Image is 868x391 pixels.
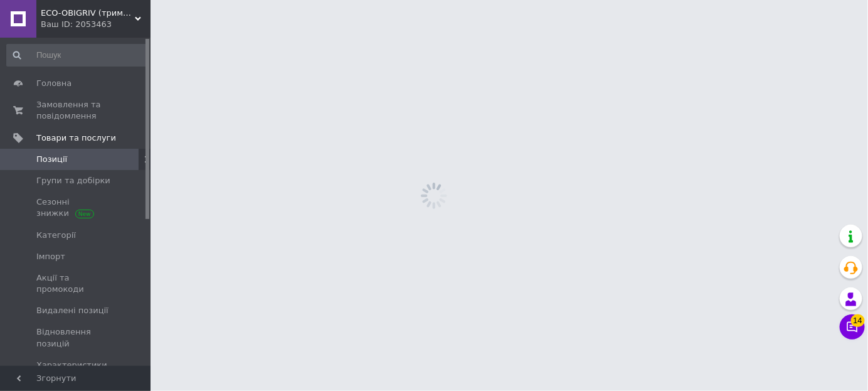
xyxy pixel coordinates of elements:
span: Категорії [36,230,76,241]
span: 14 [851,314,865,327]
span: ECO-OBIGRIV (тримаємо якість з 2011р.) [41,8,135,19]
span: Характеристики [36,360,107,371]
span: Позиції [36,154,67,165]
span: Товари та послуги [36,132,116,144]
span: Акції та промокоди [36,272,116,295]
span: Замовлення та повідомлення [36,99,116,122]
span: Імпорт [36,251,65,262]
span: Видалені позиції [36,305,109,316]
span: Відновлення позицій [36,326,116,349]
button: Чат з покупцем14 [840,314,865,340]
span: Групи та добірки [36,175,110,186]
div: Ваш ID: 2053463 [41,19,151,30]
input: Пошук [6,44,148,67]
span: Головна [36,78,71,89]
span: Сезонні знижки [36,196,116,219]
